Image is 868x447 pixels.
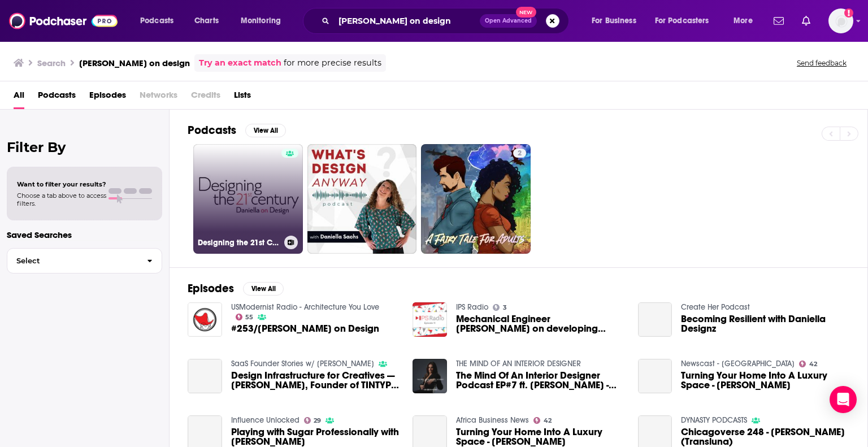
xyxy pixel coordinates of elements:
a: 29 [304,417,322,424]
a: 55 [236,314,254,320]
a: EpisodesView All [188,281,284,296]
a: Lists [234,86,251,109]
img: The Mind Of An Interior Designer Podcast EP#7 ft. Daniella Robinson - Starting a business in a gl... [413,359,447,393]
img: Mechanical Engineer Daniella Strat on developing effective product design relationships [413,302,447,337]
span: Mechanical Engineer [PERSON_NAME] on developing effective product design relationships [456,314,624,333]
a: Charts [187,12,225,30]
a: 2 [421,144,531,254]
button: Show profile menu [828,8,853,33]
span: #253/[PERSON_NAME] on Design [231,324,379,333]
span: Podcasts [140,13,173,29]
button: View All [245,124,286,137]
span: New [516,7,536,18]
span: Choose a tab above to access filters. [17,192,106,207]
svg: Add a profile image [844,8,853,18]
span: For Business [592,13,636,29]
a: Designing the 21st Century [193,144,303,254]
a: Chicagoverse 248 - Daniella DeLuna (Transluna) [681,427,849,446]
button: open menu [584,12,650,30]
a: SaaS Founder Stories w/ David Brennan [231,359,374,368]
span: Select [7,257,138,264]
span: Chicagoverse 248 - [PERSON_NAME] (Transluna) [681,427,849,446]
span: 55 [245,315,253,320]
h3: Designing the 21st Century [198,238,280,248]
h3: Search [37,58,66,68]
a: Design Infrastructure for Creatives — Daniella Uche-Oji, Founder of TINTYPE | Ep 8 [188,359,222,393]
a: Newscast - Africa [681,359,795,368]
span: 29 [314,418,321,423]
a: Mechanical Engineer Daniella Strat on developing effective product design relationships [456,314,624,333]
button: Open AdvancedNew [480,14,537,28]
a: Turning Your Home Into A Luxury Space - Daniella Enaohwo [681,371,849,390]
a: 3 [493,304,507,311]
a: Influence Unlocked [231,415,300,425]
a: Playing with Sugar Professionally with Daniella Boutros [231,427,400,446]
h3: [PERSON_NAME] on design [79,58,190,68]
span: Open Advanced [485,18,532,24]
span: Turning Your Home Into A Luxury Space - [PERSON_NAME] [456,427,624,446]
h2: Podcasts [188,123,236,137]
a: THE MIND OF AN INTERIOR DESIGNER [456,359,581,368]
span: 42 [809,362,817,367]
a: 2 [513,149,526,158]
button: open menu [132,12,188,30]
a: 42 [799,361,817,367]
span: Playing with Sugar Professionally with [PERSON_NAME] [231,427,400,446]
a: PodcastsView All [188,123,286,137]
input: Search podcasts, credits, & more... [334,12,480,30]
span: 3 [503,305,507,310]
span: Episodes [89,86,126,109]
a: 42 [533,417,552,424]
div: Search podcasts, credits, & more... [314,8,580,34]
a: The Mind Of An Interior Designer Podcast EP#7 ft. Daniella Robinson - Starting a business in a gl... [456,371,624,390]
span: For Podcasters [655,13,709,29]
img: User Profile [828,8,853,33]
span: 42 [544,418,552,423]
span: 2 [518,148,522,159]
a: Create Her Podcast [681,302,750,312]
a: #253/Daniella Ohad on Design [231,324,379,333]
a: Turning Your Home Into A Luxury Space - Daniella Enaohwo [638,359,672,393]
span: for more precise results [284,57,381,70]
button: Select [7,248,162,274]
a: Becoming Resilient with Daniella Designz [638,302,672,337]
a: Show notifications dropdown [797,11,815,31]
h2: Episodes [188,281,234,296]
a: Podcasts [38,86,76,109]
button: Send feedback [793,58,850,68]
button: open menu [726,12,767,30]
a: DYNASTY PODCASTS [681,415,747,425]
div: Open Intercom Messenger [830,386,857,413]
button: View All [243,282,284,296]
span: Networks [140,86,177,109]
span: Becoming Resilient with Daniella Designz [681,314,849,333]
img: #253/Daniella Ohad on Design [188,302,222,337]
span: Logged in as smeizlik [828,8,853,33]
img: Podchaser - Follow, Share and Rate Podcasts [9,10,118,32]
span: The Mind Of An Interior Designer Podcast EP#7 ft. [PERSON_NAME] - Starting a business in a global... [456,371,624,390]
a: All [14,86,24,109]
span: Design Infrastructure for Creatives — [PERSON_NAME], Founder of TINTYPE | Ep 8 [231,371,400,390]
button: open menu [233,12,296,30]
a: Show notifications dropdown [769,11,788,31]
span: Turning Your Home Into A Luxury Space - [PERSON_NAME] [681,371,849,390]
a: Design Infrastructure for Creatives — Daniella Uche-Oji, Founder of TINTYPE | Ep 8 [231,371,400,390]
a: Africa Business News [456,415,529,425]
a: USModernist Radio - Architecture You Love [231,302,379,312]
a: IPS Radio [456,302,488,312]
span: Charts [194,13,219,29]
h2: Filter By [7,139,162,155]
span: Monitoring [241,13,281,29]
span: Credits [191,86,220,109]
span: More [734,13,753,29]
span: Want to filter your results? [17,180,106,188]
a: Try an exact match [199,57,281,70]
p: Saved Searches [7,229,162,240]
